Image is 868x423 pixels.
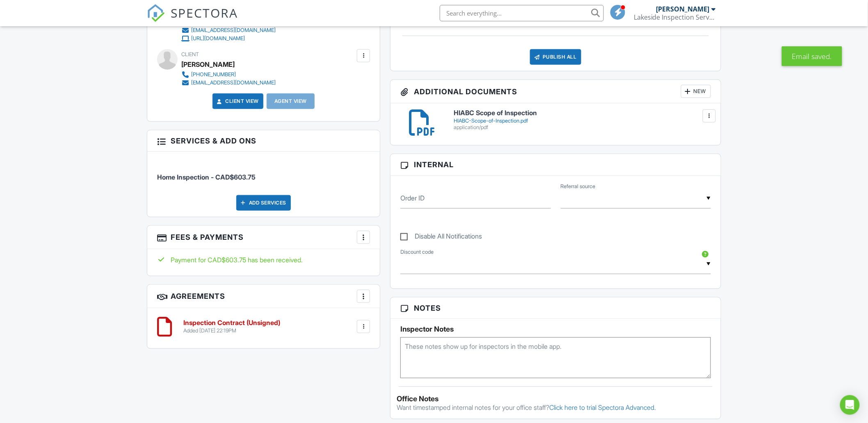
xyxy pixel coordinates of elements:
[530,49,581,65] div: Publish All
[656,5,710,13] div: [PERSON_NAME]
[440,5,604,21] input: Search everything...
[215,97,259,105] a: Client View
[157,173,256,181] span: Home Inspection - CAD$603.75
[181,34,276,43] a: [URL][DOMAIN_NAME]
[183,327,280,334] div: Added [DATE] 22:19PM
[147,4,165,22] img: The Best Home Inspection Software - Spectora
[681,85,711,98] div: New
[391,80,721,103] h3: Additional Documents
[454,109,711,130] a: HIABC Scope of Inspection HIABC-Scope-of-Inspection.pdf application/pdf
[397,395,715,403] div: Office Notes
[181,79,276,87] a: [EMAIL_ADDRESS][DOMAIN_NAME]
[147,11,238,28] a: SPECTORA
[183,319,280,334] a: Inspection Contract (Unsigned) Added [DATE] 22:19PM
[157,255,370,264] div: Payment for CAD$603.75 has been received.
[391,298,721,319] h3: Notes
[183,319,280,327] h6: Inspection Contract (Unsigned)
[400,325,711,333] h5: Inspector Notes
[454,124,711,131] div: application/pdf
[181,51,199,57] span: Client
[181,70,276,79] a: [PHONE_NUMBER]
[397,403,715,412] p: Want timestamped internal notes for your office staff?
[191,71,236,78] div: [PHONE_NUMBER]
[181,58,235,70] div: [PERSON_NAME]
[191,35,245,42] div: [URL][DOMAIN_NAME]
[782,46,842,66] div: Email saved.
[454,118,711,124] div: HIABC-Scope-of-Inspection.pdf
[400,193,425,202] label: Order ID
[561,183,596,190] label: Referral source
[400,248,434,256] label: Discount code
[157,158,370,188] li: Service: Home Inspection
[840,395,860,415] div: Open Intercom Messenger
[147,130,380,152] h3: Services & Add ons
[391,154,721,175] h3: Internal
[236,195,291,211] div: Add Services
[634,13,716,21] div: Lakeside Inspection Services
[191,80,276,86] div: [EMAIL_ADDRESS][DOMAIN_NAME]
[147,226,380,249] h3: Fees & Payments
[549,404,656,412] a: Click here to trial Spectora Advanced.
[400,232,482,243] label: Disable All Notifications
[147,285,380,308] h3: Agreements
[171,4,238,21] span: SPECTORA
[454,109,711,117] h6: HIABC Scope of Inspection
